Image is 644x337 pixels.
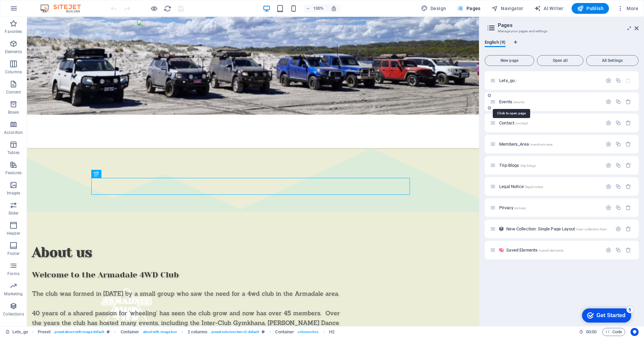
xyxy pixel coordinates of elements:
[625,141,631,147] div: Remove
[615,78,621,83] div: Duplicate
[579,328,597,336] h6: Session time
[5,29,22,34] p: Favorites
[121,328,139,336] span: Click to select. Double-click to edit
[625,226,631,232] div: Remove
[210,328,259,336] span: . preset-columns-two-v2-default
[38,328,334,336] nav: breadcrumb
[303,4,327,12] button: 100%
[497,163,602,167] div: Trip-Blogs/trip-blogs
[606,205,611,211] div: Settings
[513,100,524,104] span: /events
[586,328,597,336] span: 00 00
[8,211,19,216] p: Slider
[625,99,631,105] div: Remove
[615,162,621,168] div: Duplicate
[625,205,631,211] div: Remove
[142,328,177,336] span: . about-with-image-box
[498,226,504,232] div: This layout is used as a template for all items (e.g. a blog post) of this collection. The conten...
[499,120,528,125] span: Click to open page
[606,184,611,189] div: Settings
[606,247,611,253] div: Settings
[7,271,20,276] p: Forms
[520,164,536,167] span: /trip-blogs
[485,55,534,66] button: New page
[5,49,22,54] p: Elements
[576,227,607,231] span: /new-collection-item
[488,59,531,63] span: New page
[418,3,449,14] div: Design (Ctrl+Alt+Y)
[485,40,639,52] div: Language Tabs
[421,5,446,12] span: Design
[504,248,602,252] div: Saved Elements/saved-elements
[38,328,51,336] span: Click to select. Double-click to edit
[497,78,602,83] div: Lets_go/
[331,5,337,11] i: On resize automatically adjust zoom level to fit chosen device.
[499,205,526,210] span: Click to open page
[615,205,621,211] div: Duplicate
[491,5,523,12] span: Navigator
[53,328,104,336] span: . preset-about-with-image-default
[572,3,609,14] button: Publish
[615,141,621,147] div: Duplicate
[591,329,592,334] span: :
[150,4,158,12] button: Click here to leave preview mode and continue editing
[107,330,110,334] i: This element is a customizable preset
[499,99,524,104] span: Events
[524,185,543,189] span: /legal-notice
[606,99,611,105] div: Settings
[164,5,171,12] i: Reload page
[6,89,21,95] p: Content
[7,190,21,196] p: Images
[18,7,47,13] div: Get Started
[605,328,622,336] span: Code
[497,205,602,210] div: Privacy/privacy
[499,184,543,189] span: Click to open page
[602,328,625,336] button: Code
[457,5,480,12] span: Pages
[615,99,621,105] div: Duplicate
[625,78,631,83] div: The startpage cannot be deleted
[3,311,24,317] p: Collections
[499,78,517,83] span: Click to open page
[163,4,171,12] button: reload
[4,291,23,297] p: Marketing
[498,28,625,34] h3: Manage your pages and settings
[540,59,580,63] span: Open all
[329,328,334,336] span: Click to select. Double-click to edit
[275,328,294,336] span: Click to select. Double-click to edit
[606,141,611,147] div: Settings
[615,226,621,232] div: Settings
[514,206,526,210] span: /privacy
[625,162,631,168] div: Remove
[497,121,602,125] div: Contact/contact
[39,4,89,12] img: Editor Logo
[615,247,621,253] div: Duplicate
[5,69,22,75] p: Columns
[485,38,506,48] span: English (9)
[4,3,53,17] div: Get Started 5 items remaining, 0% complete
[506,226,607,231] span: Click to open page
[537,55,583,66] button: Open all
[48,1,55,8] div: 5
[313,4,324,12] h6: 100%
[506,248,563,253] span: Click to open page
[418,3,449,14] button: Design
[631,328,639,336] button: Usercentrics
[617,5,638,12] span: More
[614,3,641,14] button: More
[515,121,528,125] span: /contact
[8,110,19,115] p: Boxes
[7,231,20,236] p: Header
[5,170,22,176] p: Features
[497,100,602,104] div: Events/events
[5,328,28,336] a: Click to cancel selection. Double-click to open Pages
[577,5,604,12] span: Publish
[615,184,621,189] div: Duplicate
[606,162,611,168] div: Settings
[625,184,631,189] div: Remove
[497,184,602,189] div: Legal Notice/legal-notice
[297,328,318,336] span: . columns-box
[532,3,566,14] button: AI Writer
[515,79,517,83] span: /
[606,78,611,83] div: Settings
